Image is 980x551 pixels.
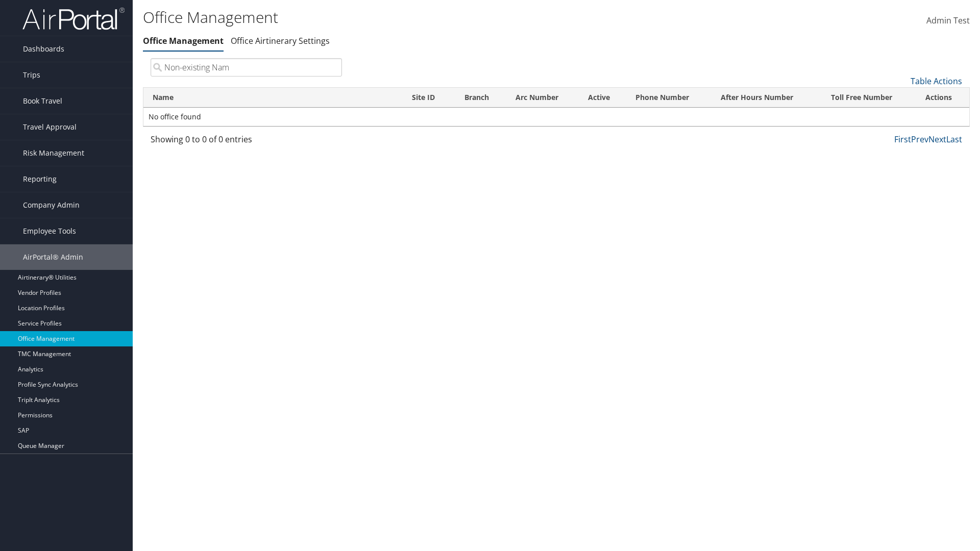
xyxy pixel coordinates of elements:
a: Office Management [143,35,224,46]
span: Employee Tools [23,218,76,244]
div: Showing 0 to 0 of 0 entries [151,133,342,151]
span: Admin Test [926,15,970,26]
img: airportal-logo.png [22,7,125,31]
th: Toll Free Number: activate to sort column ascending [822,88,916,108]
th: Active: activate to sort column ascending [579,88,627,108]
th: Arc Number: activate to sort column ascending [506,88,579,108]
h1: Office Management [143,7,694,28]
a: Table Actions [911,76,962,87]
th: Phone Number: activate to sort column ascending [626,88,712,108]
span: Reporting [23,166,57,192]
a: Admin Test [926,5,970,37]
span: Company Admin [23,192,80,218]
a: Prev [911,134,928,145]
th: Site ID: activate to sort column ascending [403,88,455,108]
span: Travel Approval [23,114,77,140]
th: Branch: activate to sort column ascending [455,88,506,108]
input: Search [151,58,342,77]
th: After Hours Number: activate to sort column ascending [712,88,822,108]
span: Risk Management [23,140,84,166]
span: AirPortal® Admin [23,244,83,270]
th: Actions [916,88,969,108]
span: Trips [23,62,40,88]
th: Name: activate to sort column ascending [143,88,403,108]
a: First [894,134,911,145]
a: Office Airtinerary Settings [231,35,330,46]
td: No office found [143,108,969,126]
span: Dashboards [23,36,64,62]
a: Next [928,134,946,145]
a: Last [946,134,962,145]
span: Book Travel [23,88,62,114]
